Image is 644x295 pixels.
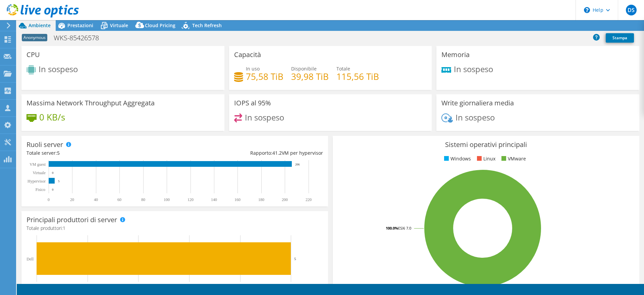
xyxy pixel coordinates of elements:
[246,65,260,72] span: In uso
[291,73,329,80] h4: 39,98 TiB
[52,171,54,175] text: 0
[58,180,60,183] text: 5
[51,34,109,42] h1: WKS-85426578
[26,51,40,58] h3: CPU
[57,150,60,156] span: 5
[584,7,590,13] svg: \n
[39,113,65,121] h4: 0 KB/s
[192,22,222,29] span: Tech Refresh
[29,22,51,29] span: Ambiente
[294,257,296,261] text: 5
[26,141,63,148] h3: Ruoli server
[26,225,323,232] h4: Totale produttori:
[606,33,634,43] a: Stampa
[441,51,470,58] h3: Memoria
[234,51,261,58] h3: Capacità
[67,22,93,29] span: Prestazioni
[175,149,323,157] div: Rapporto: VM per hypervisor
[500,155,526,162] li: VMware
[70,197,74,202] text: 20
[454,63,493,75] span: In sospeso
[338,141,634,148] h3: Sistemi operativi principali
[272,150,282,156] span: 41.2
[246,73,283,80] h4: 75,58 TiB
[26,257,34,261] text: Dell
[110,22,128,29] span: Virtuale
[36,187,45,192] text: Fisico
[258,197,264,202] text: 180
[291,65,317,72] span: Disponibile
[282,197,288,202] text: 200
[117,197,121,202] text: 60
[187,197,194,202] text: 120
[52,188,54,191] text: 0
[145,22,175,29] span: Cloud Pricing
[455,112,495,123] span: In sospeso
[245,112,284,123] span: In sospeso
[211,197,217,202] text: 140
[22,34,47,41] span: Anonymous
[306,197,312,202] text: 220
[94,197,98,202] text: 40
[28,179,46,184] text: Hypervisor
[441,99,514,107] h3: Write giornaliera media
[442,155,471,162] li: Windows
[475,155,495,162] li: Linux
[48,197,50,202] text: 0
[234,99,271,107] h3: IOPS al 95%
[336,65,350,72] span: Totale
[63,225,65,231] span: 1
[26,99,155,107] h3: Massima Network Throughput Aggregata
[234,197,240,202] text: 160
[141,197,145,202] text: 80
[26,216,117,224] h3: Principali produttori di server
[398,226,411,231] tspan: ESXi 7.0
[386,226,398,231] tspan: 100.0%
[33,170,46,175] text: Virtuale
[26,149,175,157] div: Totale server:
[336,73,379,80] h4: 115,56 TiB
[626,5,637,15] span: DS
[164,197,170,202] text: 100
[39,63,78,75] span: In sospeso
[295,163,300,166] text: 206
[30,162,46,167] text: VM guest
